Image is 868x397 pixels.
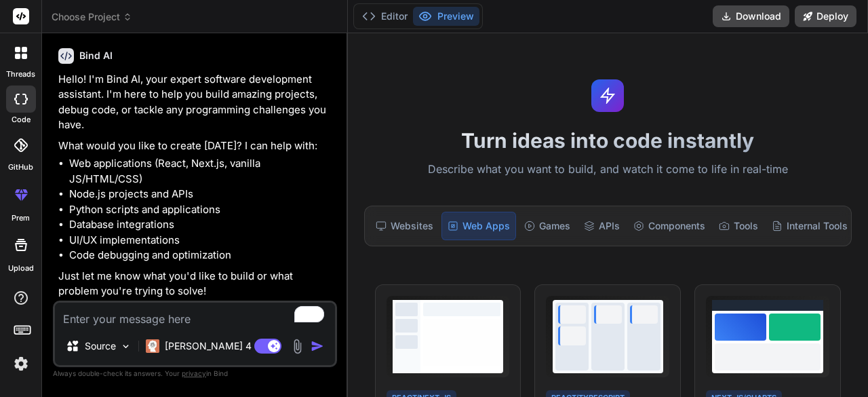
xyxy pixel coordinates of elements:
[55,303,335,327] textarea: To enrich screen reader interactions, please activate Accessibility in Grammarly extension settings
[69,187,334,202] li: Node.js projects and APIs
[357,7,413,26] button: Editor
[69,202,334,218] li: Python scripts and applications
[413,7,479,26] button: Preview
[6,69,35,80] label: threads
[69,156,334,187] li: Web applications (React, Next.js, vanilla JS/HTML/CSS)
[441,212,516,240] div: Web Apps
[52,10,132,24] span: Choose Project
[120,341,132,352] img: Pick Models
[79,49,113,62] h6: Bind AI
[713,212,764,240] div: Tools
[146,339,159,353] img: Claude 4 Sonnet
[290,339,305,354] img: attachment
[8,162,33,173] label: GitHub
[356,161,860,178] p: Describe what you want to build, and watch it come to life in real-time
[165,339,266,353] p: [PERSON_NAME] 4 S..
[53,367,337,380] p: Always double-check its answers. Your in Bind
[774,296,824,308] span: View Prompt
[69,217,334,233] li: Database integrations
[614,296,664,308] span: View Prompt
[58,72,334,133] p: Hello! I'm Bind AI, your expert software development assistant. I'm here to help you build amazin...
[578,212,625,240] div: APIs
[628,212,711,240] div: Components
[85,339,116,353] p: Source
[311,339,324,353] img: icon
[8,263,34,274] label: Upload
[69,248,334,263] li: Code debugging and optimization
[58,269,334,299] p: Just let me know what you'd like to build or what problem you're trying to solve!
[69,233,334,248] li: UI/UX implementations
[713,5,789,27] button: Download
[182,369,206,377] span: privacy
[9,352,33,375] img: settings
[766,212,853,240] div: Internal Tools
[12,114,31,126] label: code
[795,5,856,27] button: Deploy
[12,212,30,224] label: prem
[370,212,439,240] div: Websites
[454,296,504,308] span: View Prompt
[58,138,334,154] p: What would you like to create [DATE]? I can help with:
[519,212,576,240] div: Games
[356,128,860,153] h1: Turn ideas into code instantly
